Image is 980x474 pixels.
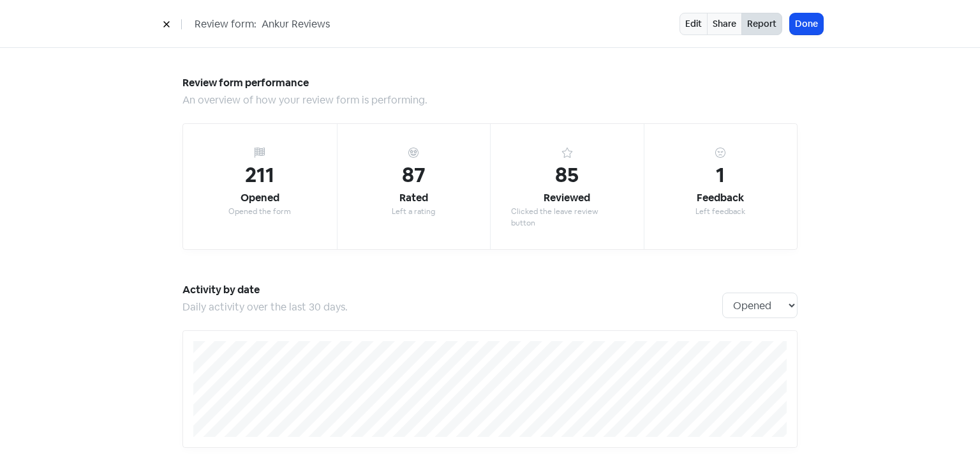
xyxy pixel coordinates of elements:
div: Left feedback [695,206,745,217]
h5: Review form performance [182,73,798,93]
div: 87 [402,160,426,190]
div: Clicked the leave review button [511,206,623,229]
button: Report [741,13,782,35]
button: Done [790,13,823,34]
div: 85 [555,160,579,190]
div: 1 [716,160,725,190]
div: 211 [245,160,274,190]
div: Daily activity over the last 30 days. [182,300,722,315]
div: An overview of how your review form is performing. [182,93,798,108]
a: Share [707,13,742,35]
iframe: chat widget [926,423,967,461]
div: Left a rating [392,206,435,217]
span: Review form: [195,17,256,32]
div: Opened the form [228,206,291,217]
div: Rated [399,190,428,206]
h5: Activity by date [182,280,722,300]
div: Opened [241,190,279,206]
div: Feedback [697,190,744,206]
a: Edit [679,13,708,35]
div: Reviewed [544,190,590,206]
